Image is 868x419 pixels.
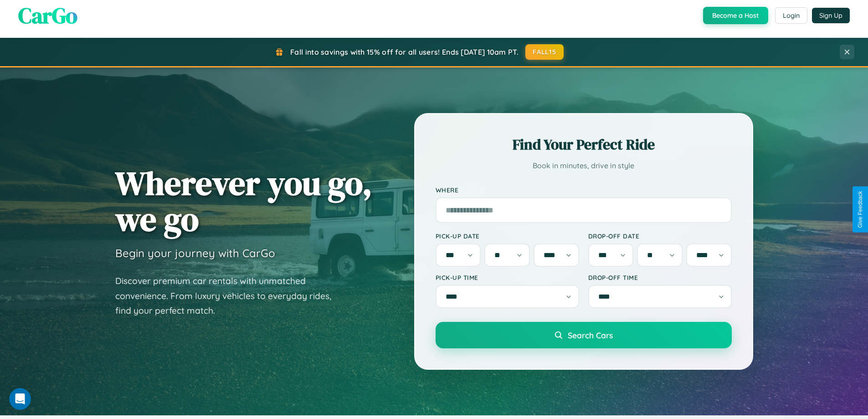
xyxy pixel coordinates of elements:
button: Become a Host [703,7,768,24]
label: Drop-off Time [588,274,732,281]
label: Where [436,186,732,194]
button: FALL15 [525,44,564,60]
h2: Find Your Perfect Ride [436,134,732,155]
button: Login [775,7,807,24]
button: Search Cars [436,322,732,348]
p: Book in minutes, drive in style [436,159,732,172]
h1: Wherever you go, we go [115,165,372,237]
label: Pick-up Time [436,274,579,281]
label: Drop-off Date [588,232,732,240]
h3: Begin your journey with CarGo [115,246,275,260]
label: Pick-up Date [436,232,579,240]
span: CarGo [18,0,77,31]
div: Give Feedback [857,191,863,228]
span: Fall into savings with 15% off for all users! Ends [DATE] 10am PT. [290,47,519,57]
iframe: Intercom live chat [9,388,31,410]
p: Discover premium car rentals with unmatched convenience. From luxury vehicles to everyday rides, ... [115,274,343,318]
button: Sign Up [812,8,850,23]
span: Search Cars [568,330,613,340]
